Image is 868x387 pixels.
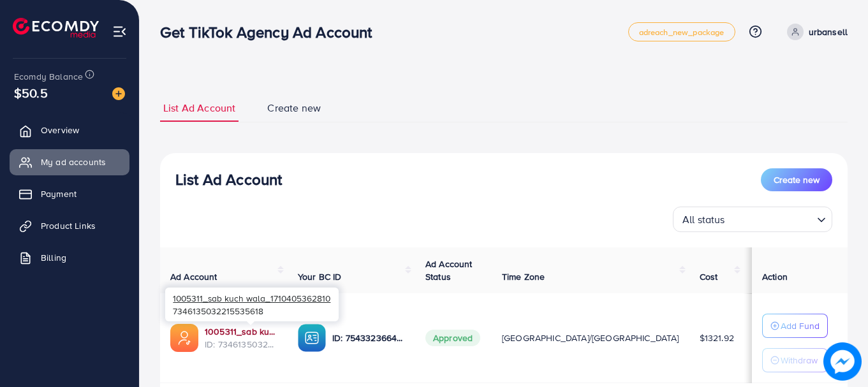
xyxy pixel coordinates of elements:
[298,270,342,283] span: Your BC ID
[762,314,828,338] button: Add Fund
[267,101,321,115] span: Create new
[41,124,79,136] span: Overview
[14,84,48,102] span: $50.5
[781,353,818,368] p: Withdraw
[673,207,832,232] div: Search for option
[14,70,83,83] span: Ecomdy Balance
[41,219,96,232] span: Product Links
[639,28,725,36] span: adreach_new_package
[729,208,812,229] input: Search for option
[205,325,277,338] a: 1005311_sab kuch wala_1710405362810
[502,270,545,283] span: Time Zone
[41,156,106,168] span: My ad accounts
[762,348,828,372] button: Withdraw
[628,22,735,41] a: adreach_new_package
[170,270,217,283] span: Ad Account
[425,258,473,283] span: Ad Account Status
[700,332,734,344] span: $1321.92
[112,24,127,39] img: menu
[160,23,382,41] h3: Get TikTok Agency Ad Account
[298,324,326,352] img: ic-ba-acc.ded83a64.svg
[680,210,728,229] span: All status
[10,213,129,238] a: Product Links
[205,338,277,351] span: ID: 7346135032215535618
[112,87,125,100] img: image
[10,181,129,207] a: Payment
[762,270,788,283] span: Action
[774,173,820,186] span: Create new
[41,187,77,200] span: Payment
[761,168,832,191] button: Create new
[502,332,679,344] span: [GEOGRAPHIC_DATA]/[GEOGRAPHIC_DATA]
[10,117,129,143] a: Overview
[332,330,405,346] p: ID: 7543323664944037904
[10,149,129,175] a: My ad accounts
[165,288,339,321] div: 7346135032215535618
[782,24,848,40] a: urbansell
[781,318,820,333] p: Add Fund
[163,101,235,115] span: List Ad Account
[10,245,129,270] a: Billing
[41,251,66,264] span: Billing
[175,170,282,189] h3: List Ad Account
[700,270,718,283] span: Cost
[809,24,848,40] p: urbansell
[823,342,862,381] img: image
[173,292,330,304] span: 1005311_sab kuch wala_1710405362810
[13,18,99,38] img: logo
[170,324,198,352] img: ic-ads-acc.e4c84228.svg
[425,330,480,346] span: Approved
